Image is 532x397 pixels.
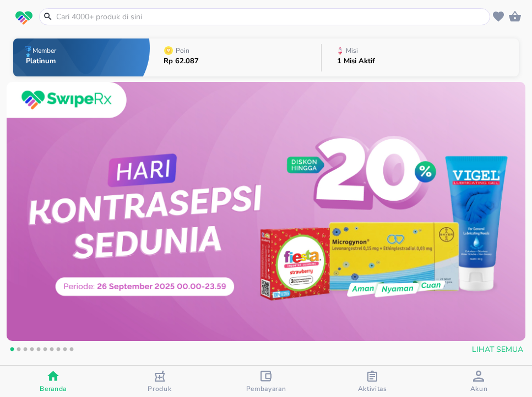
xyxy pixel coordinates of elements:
button: Misi1 Misi Aktif [322,36,519,79]
span: Lihat Semua [472,343,523,357]
button: 5 [33,345,44,356]
span: Beranda [40,384,67,393]
button: 10 [66,345,77,356]
p: Misi [346,47,358,54]
button: 8 [53,345,64,356]
button: 6 [40,345,51,356]
button: Aktivitas [319,366,426,397]
span: Aktivitas [358,384,387,393]
input: Cari 4000+ produk di sini [55,11,487,23]
button: 4 [26,345,37,356]
button: 3 [20,345,31,356]
button: Produk [106,366,213,397]
button: Pembayaran [213,366,319,397]
button: 2 [13,345,24,356]
button: 1 [7,345,18,356]
span: Pembayaran [246,384,286,393]
button: Akun [426,366,532,397]
span: Produk [148,384,171,393]
button: 7 [46,345,57,356]
img: e850da8d-ead1-482b-b2f2-c20b751a8518.jpeg [7,82,525,341]
button: 9 [59,345,70,356]
button: PoinRp 62.087 [150,36,322,79]
p: Rp 62.087 [164,58,199,65]
p: Platinum [26,58,58,65]
button: MemberPlatinum [13,36,150,79]
p: Member [32,47,56,54]
p: Poin [176,47,189,54]
button: Lihat Semua [468,340,525,360]
span: Akun [470,384,488,393]
img: logo_swiperx_s.bd005f3b.svg [15,11,32,25]
p: 1 Misi Aktif [337,58,375,65]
